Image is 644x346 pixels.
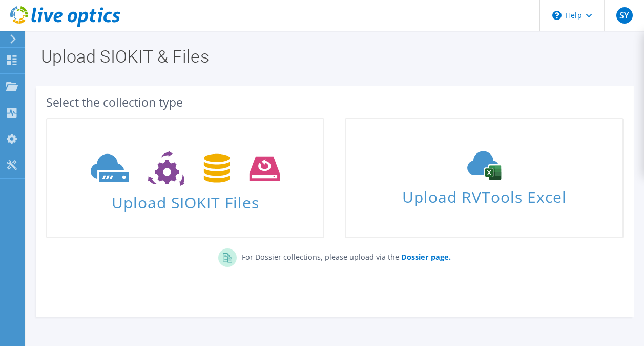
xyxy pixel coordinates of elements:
div: Select the collection type [46,97,624,108]
p: For Dossier collections, please upload via the [237,248,451,263]
a: Upload SIOKIT Files [46,118,324,238]
b: Dossier page. [401,252,451,262]
a: Upload RVTools Excel [345,118,623,238]
span: Upload RVTools Excel [346,183,622,205]
span: Upload SIOKIT Files [47,188,323,210]
h1: Upload SIOKIT & Files [41,48,624,65]
svg: \n [552,11,562,20]
a: Dossier page. [399,252,451,262]
span: SY [616,7,633,24]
